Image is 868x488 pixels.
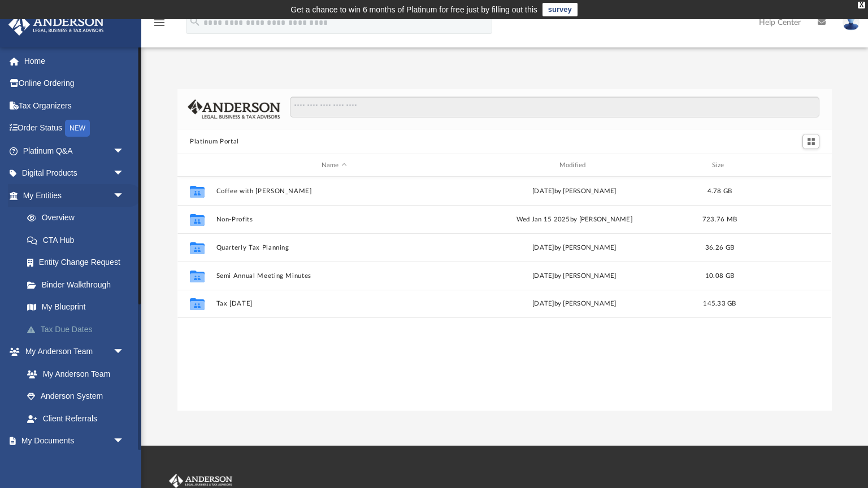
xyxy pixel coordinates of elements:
[8,117,141,140] a: Order StatusNEW
[290,3,537,16] div: Get a chance to win 6 months of Platinum for free just by filling out this
[16,407,136,430] a: Client Referrals
[16,251,141,274] a: Entity Change Request
[457,243,692,253] div: [DATE] by [PERSON_NAME]
[5,14,107,36] img: Anderson Advisors Platinum Portal
[216,244,452,251] button: Quarterly Tax Planning
[457,160,692,171] div: Modified
[113,184,136,207] span: arrow_drop_down
[177,177,831,411] div: grid
[16,296,136,319] a: My Blueprint
[705,245,734,251] span: 36.26 GB
[542,3,578,16] a: survey
[16,385,136,408] a: Anderson System
[802,134,819,150] button: Switch to Grid View
[8,162,141,185] a: Digital Productsarrow_drop_down
[457,271,692,281] div: [DATE] by [PERSON_NAME]
[216,188,452,195] button: Coffee with [PERSON_NAME]
[8,140,141,162] a: Platinum Q&Aarrow_drop_down
[16,363,130,385] a: My Anderson Team
[858,2,865,8] div: close
[113,430,136,453] span: arrow_drop_down
[65,120,90,137] div: NEW
[8,430,136,452] a: My Documentsarrow_drop_down
[16,207,141,229] a: Overview
[190,137,239,147] button: Platinum Portal
[113,341,136,364] span: arrow_drop_down
[705,273,734,279] span: 10.08 GB
[16,229,141,251] a: CTA Hub
[8,341,136,363] a: My Anderson Teamarrow_drop_down
[153,16,166,29] i: menu
[8,50,141,72] a: Home
[183,160,211,171] div: id
[216,272,452,280] button: Semi Annual Meeting Minutes
[8,184,141,207] a: My Entitiesarrow_drop_down
[216,160,452,171] div: Name
[189,15,201,28] i: search
[153,21,166,29] a: menu
[16,318,141,341] a: Tax Due Dates
[113,162,136,185] span: arrow_drop_down
[697,160,743,171] div: Size
[8,72,141,95] a: Online Ordering
[16,273,141,296] a: Binder Walkthrough
[702,216,737,223] span: 723.76 MB
[457,186,692,197] div: [DATE] by [PERSON_NAME]
[216,300,452,307] button: Tax [DATE]
[457,299,692,309] div: [DATE] by [PERSON_NAME]
[216,216,452,223] button: Non-Profits
[290,97,819,118] input: Search files and folders
[704,300,736,307] span: 145.33 GB
[748,160,827,171] div: id
[843,14,860,30] img: User Pic
[708,188,732,194] span: 4.78 GB
[8,94,141,117] a: Tax Organizers
[457,215,692,225] div: Wed Jan 15 2025 by [PERSON_NAME]
[113,140,136,163] span: arrow_drop_down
